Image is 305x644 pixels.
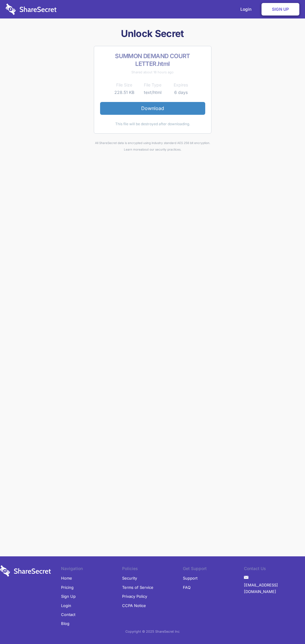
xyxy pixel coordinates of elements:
[183,574,197,583] a: Support
[61,592,76,601] a: Sign Up
[122,601,146,610] a: CCPA Notice
[61,583,74,592] a: Pricing
[122,583,153,592] a: Terms of Service
[167,89,195,96] td: 6 days
[110,89,139,96] td: 228.51 KB
[183,583,191,592] a: FAQ
[100,52,205,68] h2: SUMMON DEMAND COURT LETTER.html
[61,619,69,628] a: Blog
[262,3,299,16] a: Sign Up
[61,601,71,610] a: Login
[122,574,137,583] a: Security
[122,565,183,574] li: Policies
[61,574,72,583] a: Home
[244,565,305,574] li: Contact Us
[183,565,244,574] li: Get Support
[124,148,141,151] a: Learn more
[139,89,167,96] td: text/html
[244,580,305,596] a: [EMAIL_ADDRESS][DOMAIN_NAME]
[61,565,122,574] li: Navigation
[167,81,195,89] th: Expires
[100,121,205,127] div: This file will be destroyed after downloading.
[110,81,139,89] th: File Size
[139,81,167,89] th: File Type
[6,4,57,15] img: logo-wordmark-white-trans-d4663122ce5f474addd5e946df7df03e33cb6a1c49d2221995e7729f52c070b2.svg
[100,102,205,114] a: Download
[122,592,147,601] a: Privacy Policy
[100,69,205,75] div: Shared about 18 hours ago
[61,610,75,619] a: Contact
